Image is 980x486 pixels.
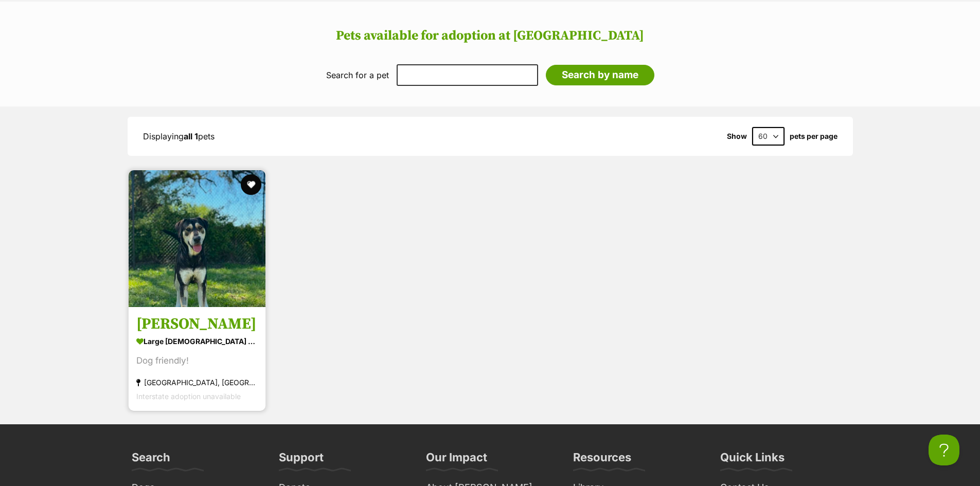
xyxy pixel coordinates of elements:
[720,450,785,471] h3: Quick Links
[241,174,261,195] button: favourite
[326,70,389,80] label: Search for a pet
[929,435,959,465] iframe: Help Scout Beacon - Open
[129,307,265,411] a: [PERSON_NAME] large [DEMOGRAPHIC_DATA] Dog Dog friendly! [GEOGRAPHIC_DATA], [GEOGRAPHIC_DATA] Int...
[136,375,258,389] div: [GEOGRAPHIC_DATA], [GEOGRAPHIC_DATA]
[546,65,654,85] input: Search by name
[136,334,258,349] div: large [DEMOGRAPHIC_DATA] Dog
[790,132,838,140] label: pets per page
[132,450,170,471] h3: Search
[727,132,747,140] span: Show
[136,314,258,334] h3: [PERSON_NAME]
[426,450,487,471] h3: Our Impact
[129,170,265,307] img: Bailey
[136,354,258,368] div: Dog friendly!
[573,450,631,471] h3: Resources
[136,392,241,401] span: Interstate adoption unavailable
[143,131,215,141] span: Displaying pets
[10,28,970,44] h2: Pets available for adoption at [GEOGRAPHIC_DATA]
[279,450,324,471] h3: Support
[184,131,198,141] strong: all 1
